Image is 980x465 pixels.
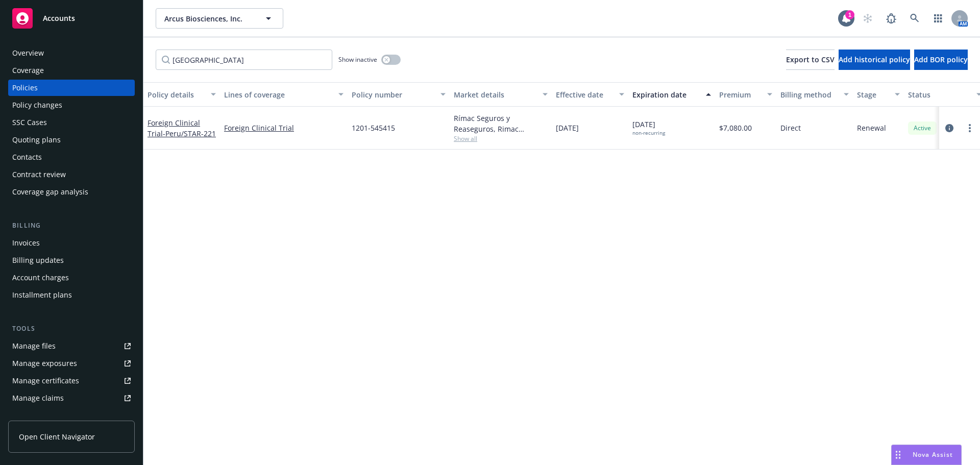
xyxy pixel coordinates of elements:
[8,270,135,286] a: Account charges
[148,89,205,100] div: Policy details
[8,407,135,424] a: Manage BORs
[12,166,66,183] div: Contract review
[719,89,761,100] div: Premium
[43,14,75,22] span: Accounts
[857,89,889,100] div: Stage
[556,123,579,133] span: [DATE]
[786,50,835,70] button: Export to CSV
[338,55,377,64] span: Show inactive
[12,373,79,389] div: Manage certificates
[8,324,135,334] div: Tools
[552,82,628,107] button: Effective date
[908,89,970,100] div: Status
[628,82,715,107] button: Expiration date
[12,45,44,61] div: Overview
[156,50,332,70] input: Filter by keyword...
[556,89,613,100] div: Effective date
[12,355,77,372] div: Manage exposures
[8,287,135,303] a: Installment plans
[913,450,953,459] span: Nova Assist
[220,82,348,107] button: Lines of coverage
[8,252,135,268] a: Billing updates
[8,45,135,61] a: Overview
[8,132,135,148] a: Quoting plans
[857,123,886,133] span: Renewal
[964,122,976,134] a: more
[780,89,838,100] div: Billing method
[12,235,40,251] div: Invoices
[881,8,901,29] a: Report a Bug
[857,8,878,29] a: Start snowing
[12,287,72,303] div: Installment plans
[352,89,434,100] div: Policy number
[715,82,776,107] button: Premium
[8,114,135,131] a: SSC Cases
[891,445,962,465] button: Nova Assist
[845,10,854,19] div: 1
[12,97,62,113] div: Policy changes
[786,55,835,64] span: Export to CSV
[914,50,968,70] button: Add BOR policy
[454,113,548,134] div: Rímac Seguros y Reaseguros, Rimac Seguros, Clinical Trials Insurance Services Limited (CTIS)
[8,235,135,251] a: Invoices
[164,13,253,24] span: Arcus Biosciences, Inc.
[224,89,332,100] div: Lines of coverage
[163,129,216,138] span: - Peru/STAR-221
[12,184,88,200] div: Coverage gap analysis
[892,445,904,464] div: Drag to move
[348,82,450,107] button: Policy number
[8,4,135,33] a: Accounts
[12,407,60,424] div: Manage BORs
[8,80,135,96] a: Policies
[8,355,135,372] a: Manage exposures
[454,89,536,100] div: Market details
[12,132,61,148] div: Quoting plans
[632,89,700,100] div: Expiration date
[928,8,948,29] a: Switch app
[8,221,135,231] div: Billing
[8,166,135,183] a: Contract review
[12,338,56,354] div: Manage files
[12,270,69,286] div: Account charges
[8,390,135,406] a: Manage claims
[780,123,801,133] span: Direct
[632,130,665,136] div: non-recurring
[12,62,44,79] div: Coverage
[12,252,64,268] div: Billing updates
[904,8,925,29] a: Search
[912,124,933,133] span: Active
[8,149,135,165] a: Contacts
[839,50,910,70] button: Add historical policy
[632,119,665,136] span: [DATE]
[224,123,344,133] a: Foreign Clinical Trial
[19,431,95,442] span: Open Client Navigator
[776,82,853,107] button: Billing method
[12,114,47,131] div: SSC Cases
[8,373,135,389] a: Manage certificates
[8,62,135,79] a: Coverage
[12,80,38,96] div: Policies
[148,118,216,138] a: Foreign Clinical Trial
[8,338,135,354] a: Manage files
[839,55,910,64] span: Add historical policy
[352,123,395,133] span: 1201-545415
[719,123,752,133] span: $7,080.00
[853,82,904,107] button: Stage
[143,82,220,107] button: Policy details
[8,97,135,113] a: Policy changes
[8,184,135,200] a: Coverage gap analysis
[914,55,968,64] span: Add BOR policy
[12,149,42,165] div: Contacts
[454,134,548,143] span: Show all
[943,122,955,134] a: circleInformation
[450,82,552,107] button: Market details
[156,8,283,29] button: Arcus Biosciences, Inc.
[12,390,64,406] div: Manage claims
